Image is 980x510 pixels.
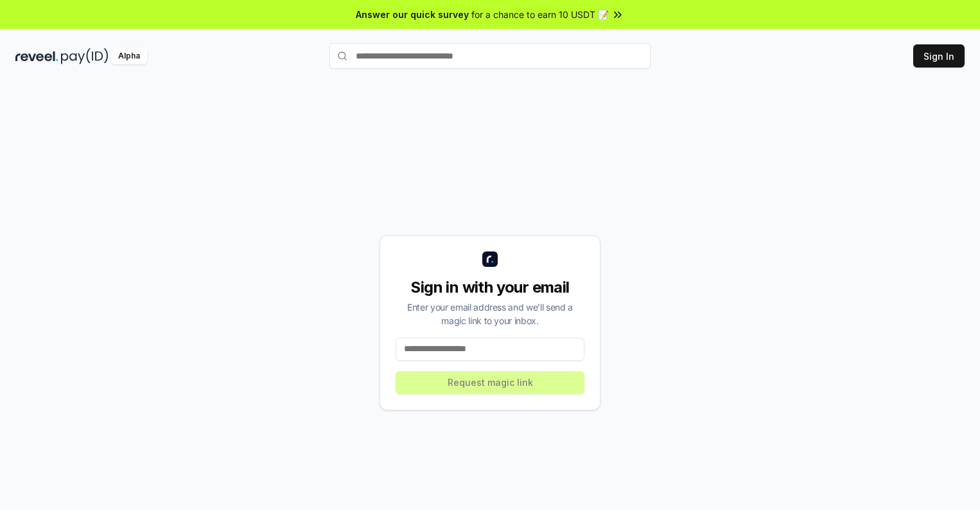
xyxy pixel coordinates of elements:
[396,300,584,327] div: Enter your email address and we’ll send a magic link to your inbox.
[111,48,147,64] div: Alpha
[482,251,498,267] img: logo_small
[61,48,109,64] img: pay_id
[356,8,469,21] span: Answer our quick survey
[15,48,58,64] img: reveel_dark
[396,277,584,298] div: Sign in with your email
[471,8,609,21] span: for a chance to earn 10 USDT 📝
[913,44,965,68] button: Sign In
